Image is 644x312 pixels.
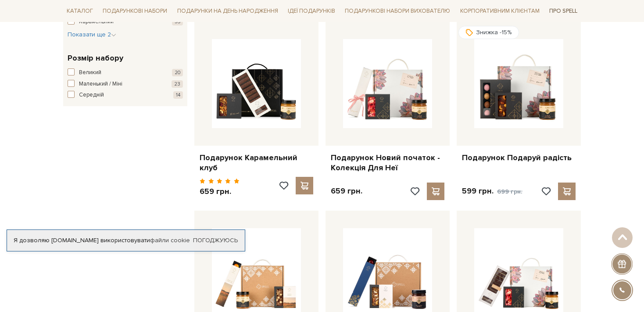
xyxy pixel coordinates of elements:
[497,188,522,195] span: 699 грн.
[150,237,190,244] a: файли cookie
[172,69,183,76] span: 20
[457,4,543,18] a: Корпоративним клієнтам
[546,4,581,18] a: Про Spell
[458,26,519,39] div: Знижка -15%
[193,237,238,244] a: Погоджуюсь
[172,18,183,25] span: 39
[200,186,240,197] p: 659 грн.
[79,68,101,77] span: Великий
[68,68,183,77] button: Великий 20
[68,31,116,38] span: Показати ще 2
[173,91,183,99] span: 14
[68,91,183,100] button: Середній 14
[174,4,282,18] a: Подарунки на День народження
[79,80,122,89] span: Маленький / Міні
[99,4,171,18] a: Подарункові набори
[331,186,362,196] p: 659 грн.
[331,153,444,173] a: Подарунок Новий початок - Колекція Для Неї
[68,30,116,39] button: Показати ще 2
[68,52,123,64] span: Розмір набору
[68,80,183,89] button: Маленький / Міні 23
[284,4,339,18] a: Ідеї подарунків
[462,186,522,197] p: 599 грн.
[7,237,245,244] div: Я дозволяю [DOMAIN_NAME] використовувати
[341,4,454,18] a: Подарункові набори вихователю
[462,153,576,163] a: Подарунок Подаруй радість
[172,80,183,88] span: 23
[200,153,313,173] a: Подарунок Карамельний клуб
[63,4,97,18] a: Каталог
[79,91,104,100] span: Середній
